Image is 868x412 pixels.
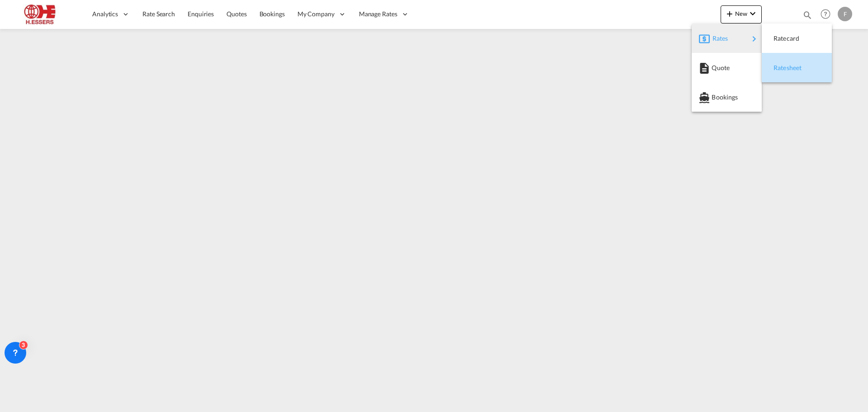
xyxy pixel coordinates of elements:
div: Ratecard [769,27,825,50]
button: Quote [692,53,762,82]
span: Bookings [712,88,722,106]
span: Ratesheet [774,59,783,77]
span: Ratecard [774,29,783,47]
span: Rates [712,29,723,47]
span: Quote [712,59,722,77]
div: Quote [699,57,755,79]
div: Ratesheet [769,57,825,79]
md-icon: icon-chevron-right [749,33,759,44]
button: Bookings [692,82,762,112]
div: Bookings [699,86,755,109]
